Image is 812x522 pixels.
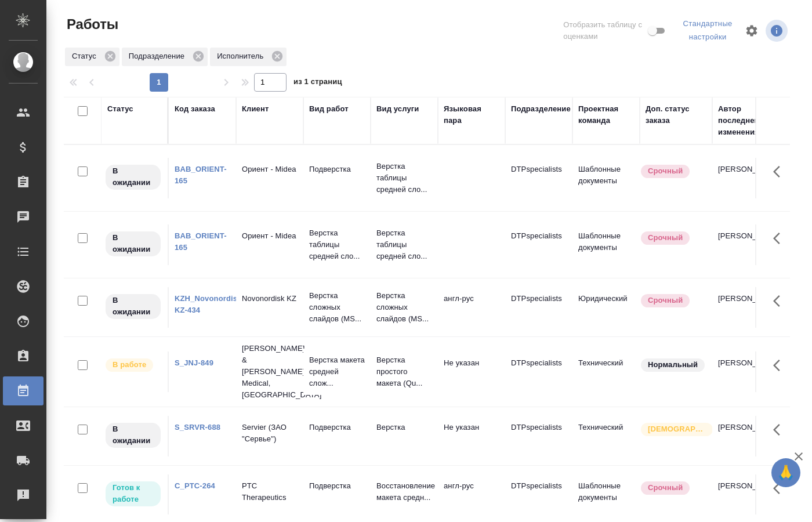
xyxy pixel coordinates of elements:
[65,48,119,66] div: Статус
[376,103,419,115] div: Вид услуги
[113,232,154,255] p: В ожидании
[309,227,365,262] p: Верстка таблицы средней сло...
[776,461,796,485] span: 🙏
[766,224,794,252] button: Здесь прячутся важные кнопки
[376,227,432,262] p: Верстка таблицы средней сло...
[438,287,505,328] td: англ-рус
[72,50,100,62] p: Статус
[438,416,505,456] td: Не указан
[712,416,780,456] td: [PERSON_NAME]
[648,165,683,177] p: Срочный
[505,158,572,198] td: DTPspecialists
[648,359,698,371] p: Нормальный
[376,354,432,389] p: Верстка простого макета (Qu...
[766,287,794,315] button: Здесь прячутся важные кнопки
[712,351,780,392] td: [PERSON_NAME]
[648,482,683,494] p: Срочный
[572,351,640,392] td: Технический
[646,103,706,126] div: Доп. статус заказа
[309,103,349,115] div: Вид работ
[376,161,432,195] p: Верстка таблицы средней сло...
[309,354,365,389] p: Верстка макета средней слож...
[175,231,227,252] a: BAB_ORIENT-165
[511,103,571,115] div: Подразделение
[505,224,572,265] td: DTPspecialists
[242,164,298,175] p: Ориент - Midea
[712,474,780,515] td: [PERSON_NAME]
[175,165,227,185] a: BAB_ORIENT-165
[505,351,572,392] td: DTPspecialists
[104,480,162,507] div: Исполнитель может приступить к работе
[578,103,634,126] div: Проектная команда
[572,416,640,456] td: Технический
[242,422,298,445] p: Servier (ЗАО "Сервье")
[113,423,154,447] p: В ожидании
[113,295,154,318] p: В ожидании
[175,423,220,432] a: S_SRVR-688
[242,343,298,401] p: [PERSON_NAME] & [PERSON_NAME] Medical, [GEOGRAPHIC_DATA]
[104,164,162,191] div: Исполнитель назначен, приступать к работе пока рано
[113,359,146,371] p: В работе
[242,103,269,115] div: Клиент
[712,158,780,198] td: [PERSON_NAME]
[175,358,213,367] a: S_JNJ-849
[572,474,640,515] td: Шаблонные документы
[572,224,640,265] td: Шаблонные документы
[766,474,794,502] button: Здесь прячутся важные кнопки
[107,103,133,115] div: Статус
[210,48,287,66] div: Исполнитель
[309,164,365,175] p: Подверстка
[175,103,215,115] div: Код заказа
[104,230,162,258] div: Исполнитель назначен, приступать к работе пока рано
[677,15,738,46] div: split button
[122,48,208,66] div: Подразделение
[175,481,215,490] a: C_PTC-264
[766,158,794,186] button: Здесь прячутся важные кнопки
[438,351,505,392] td: Не указан
[104,293,162,320] div: Исполнитель назначен, приступать к работе пока рано
[505,287,572,328] td: DTPspecialists
[648,295,683,306] p: Срочный
[505,416,572,456] td: DTPspecialists
[572,158,640,198] td: Шаблонные документы
[712,224,780,265] td: [PERSON_NAME]
[376,290,432,325] p: Верстка сложных слайдов (MS...
[648,232,683,244] p: Срочный
[766,351,794,379] button: Здесь прячутся важные кнопки
[293,75,342,92] span: из 1 страниц
[113,482,154,505] p: Готов к работе
[217,50,267,62] p: Исполнитель
[175,294,244,314] a: KZH_Novonordisk-KZ-434
[376,422,432,433] p: Верстка
[505,474,572,515] td: DTPspecialists
[376,480,432,503] p: Восстановление макета средн...
[718,103,774,138] div: Автор последнего изменения
[771,458,800,487] button: 🙏
[738,17,766,45] span: Настроить таблицу
[309,422,365,433] p: Подверстка
[242,230,298,242] p: Ориент - Midea
[572,287,640,328] td: Юридический
[242,480,298,503] p: PTC Therapeutics
[242,293,298,304] p: Novonordisk KZ
[766,416,794,444] button: Здесь прячутся важные кнопки
[309,290,365,325] p: Верстка сложных слайдов (MS...
[104,422,162,449] div: Исполнитель назначен, приступать к работе пока рано
[444,103,499,126] div: Языковая пара
[104,357,162,373] div: Исполнитель выполняет работу
[712,287,780,328] td: [PERSON_NAME]
[113,165,154,188] p: В ожидании
[563,19,646,42] span: Отобразить таблицу с оценками
[438,474,505,515] td: англ-рус
[648,423,706,435] p: [DEMOGRAPHIC_DATA]
[129,50,188,62] p: Подразделение
[309,480,365,492] p: Подверстка
[64,15,118,34] span: Работы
